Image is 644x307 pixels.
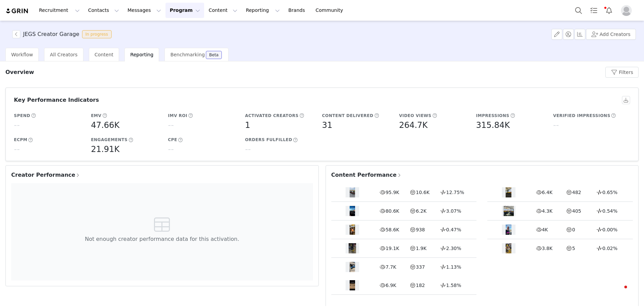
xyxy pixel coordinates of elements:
[14,96,99,104] h3: Key Performance Indicators
[23,30,79,38] h3: JEGS Creator Garage
[602,227,617,232] span: 0.00%
[322,119,333,131] h5: 31
[553,113,610,119] h5: Verified Impressions
[605,67,639,78] button: Filters
[386,246,399,251] span: 19.1K
[85,236,239,242] span: Not enough creator performance data for this activation.
[416,246,426,251] span: 1.9K
[350,280,355,290] img: content thumbnail
[446,190,464,195] span: 12.75%
[11,171,80,179] span: Creator Performance
[123,3,165,18] button: Messages
[91,119,119,131] h5: 47.66K
[446,227,461,232] span: 0.47%
[572,190,581,195] span: 482
[204,3,241,18] button: Content
[284,3,311,18] a: Brands
[386,227,399,232] span: 58.6K
[446,246,461,251] span: 2.30%
[168,143,174,155] h5: --
[542,208,552,214] span: 4.3K
[506,243,511,253] img: content thumbnail
[416,264,425,270] span: 337
[82,30,112,38] span: In progress
[322,113,374,119] h5: Content Delivered
[331,171,402,179] span: Content Performance
[542,227,548,232] span: 4K
[14,143,20,155] h5: --
[14,119,20,131] h5: --
[209,53,219,57] div: Beta
[571,3,586,18] button: Search
[91,113,101,119] h5: EMV
[245,137,292,143] h5: Orders Fulfilled
[245,113,298,119] h5: Activated Creators
[386,190,399,195] span: 95.9K
[446,264,461,270] span: 1.13%
[602,246,617,251] span: 0.02%
[84,3,123,18] button: Contacts
[504,206,514,216] img: content thumbnail
[91,137,128,143] h5: Engagements
[416,283,425,288] span: 182
[611,284,627,300] iframe: Intercom live chat
[602,3,617,18] button: Notifications
[586,29,636,40] button: Add Creators
[14,113,30,119] h5: Spend
[350,262,355,272] img: content thumbnail
[602,208,617,214] span: 0.54%
[506,225,511,235] img: content thumbnail
[386,208,399,214] span: 80.6K
[416,190,429,195] span: 10.6K
[95,52,114,57] span: Content
[245,143,251,155] h5: --
[446,208,461,214] span: 3.07%
[416,227,425,232] span: 938
[617,5,639,16] button: Profile
[168,113,187,119] h5: IMV ROI
[476,119,510,131] h5: 315.84K
[350,225,355,235] img: content thumbnail
[446,283,461,288] span: 1.58%
[165,3,204,18] button: Program
[350,206,355,216] img: content thumbnail
[130,52,153,57] span: Reporting
[621,5,632,16] img: placeholder-profile.jpg
[386,264,396,270] span: 7.7K
[170,52,204,57] span: Benchmarking
[91,143,119,155] h5: 21.91K
[542,190,552,195] span: 6.4K
[602,190,617,195] span: 0.65%
[12,30,114,38] span: [object Object]
[5,68,34,76] h3: Overview
[572,227,575,232] span: 0
[312,3,350,18] a: Community
[476,113,509,119] h5: Impressions
[349,243,356,253] img: content thumbnail
[35,3,84,18] button: Recruitment
[542,246,552,251] span: 3.8K
[242,3,284,18] button: Reporting
[506,187,511,197] img: content thumbnail
[168,119,174,131] h5: --
[386,283,396,288] span: 6.9K
[168,137,177,143] h5: CPE
[14,137,27,143] h5: eCPM
[350,187,355,197] img: content thumbnail
[11,52,33,57] span: Workflow
[50,52,77,57] span: All Creators
[245,119,250,131] h5: 1
[399,119,428,131] h5: 264.7K
[416,208,426,214] span: 6.2K
[553,119,559,131] h5: --
[399,113,432,119] h5: Video Views
[572,246,575,251] span: 5
[586,3,601,18] a: Tasks
[5,8,29,14] img: grin logo
[572,208,581,214] span: 405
